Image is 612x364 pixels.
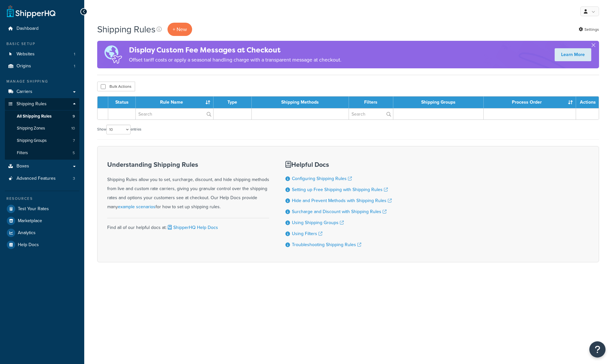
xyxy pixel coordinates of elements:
a: ShipperHQ Home [7,5,55,18]
span: Websites [17,51,35,57]
th: Filters [349,97,393,108]
span: 10 [71,126,75,131]
input: Search [349,108,393,119]
button: Bulk Actions [97,82,135,91]
th: Status [108,97,136,108]
li: Advanced Features [5,173,79,185]
th: Rule Name [136,97,214,108]
span: 5 [73,150,75,156]
a: example scenarios [118,203,156,210]
a: Hide and Prevent Methods with Shipping Rules [292,197,392,204]
div: Manage Shipping [5,79,79,84]
a: Boxes [5,160,79,172]
span: 1 [74,63,75,69]
h3: Helpful Docs [285,161,392,168]
span: Dashboard [17,26,39,31]
a: Configuring Shipping Rules [292,175,352,182]
a: Shipping Groups 7 [5,135,79,147]
th: Type [214,97,252,108]
span: Marketplace [18,218,42,224]
li: All Shipping Rules [5,110,79,122]
span: Boxes [17,164,29,169]
a: Using Filters [292,230,322,237]
a: Shipping Zones 10 [5,122,79,134]
p: Offset tariff costs or apply a seasonal handling charge with a transparent message at checkout. [129,55,341,64]
span: 3 [73,176,75,181]
span: Shipping Groups [17,138,47,143]
p: + New [167,23,192,36]
h3: Understanding Shipping Rules [107,161,269,168]
div: Basic Setup [5,41,79,47]
li: Shipping Groups [5,135,79,147]
a: Setting up Free Shipping with Shipping Rules [292,186,388,193]
li: Filters [5,147,79,159]
img: duties-banner-06bc72dcb5fe05cb3f9472aba00be2ae8eb53ab6f0d8bb03d382ba314ac3c341.png [97,41,129,68]
div: Find all of our helpful docs at: [107,218,269,232]
span: 1 [74,51,75,57]
a: Test Your Rates [5,203,79,215]
a: Origins 1 [5,60,79,72]
button: Open Resource Center [589,341,606,358]
a: Surcharge and Discount with Shipping Rules [292,208,387,215]
a: All Shipping Rules 9 [5,110,79,122]
a: Help Docs [5,239,79,251]
span: Shipping Zones [17,126,45,131]
input: Search [136,108,213,119]
li: Origins [5,60,79,72]
span: Shipping Rules [17,101,47,107]
a: Websites 1 [5,48,79,60]
div: Resources [5,196,79,201]
div: Shipping Rules allow you to set, surcharge, discount, and hide shipping methods from live and cus... [107,161,269,211]
span: Carriers [17,89,32,95]
label: Show entries [97,125,141,134]
th: Process Order [484,97,576,108]
a: Filters 5 [5,147,79,159]
a: Dashboard [5,23,79,35]
li: Websites [5,48,79,60]
a: Marketplace [5,215,79,227]
span: Analytics [18,230,36,236]
span: Help Docs [18,242,39,248]
li: Shipping Rules [5,98,79,160]
a: Carriers [5,86,79,98]
span: Advanced Features [17,176,56,181]
th: Shipping Groups [393,97,484,108]
a: Settings [579,25,599,34]
a: Using Shipping Groups [292,219,344,226]
th: Shipping Methods [252,97,349,108]
span: All Shipping Rules [17,114,52,119]
span: Origins [17,63,31,69]
li: Shipping Zones [5,122,79,134]
span: Filters [17,150,28,156]
select: Showentries [106,125,131,134]
a: Learn More [555,48,591,61]
span: 7 [73,138,75,143]
h1: Shipping Rules [97,23,156,36]
a: Shipping Rules [5,98,79,110]
a: Advanced Features 3 [5,173,79,185]
a: Analytics [5,227,79,239]
span: Test Your Rates [18,206,49,212]
th: Actions [576,97,599,108]
span: 9 [73,114,75,119]
h4: Display Custom Fee Messages at Checkout [129,45,341,55]
a: Troubleshooting Shipping Rules [292,241,361,248]
a: ShipperHQ Help Docs [167,224,218,231]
